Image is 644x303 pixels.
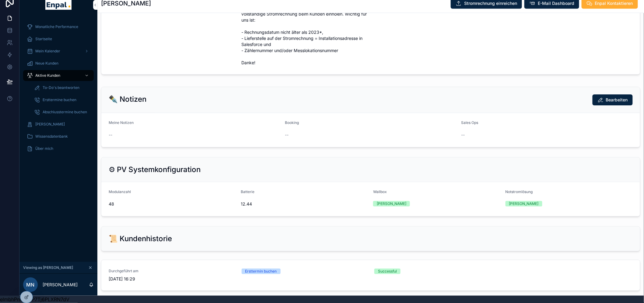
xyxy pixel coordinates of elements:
h2: ✒️ Notizen [109,94,146,104]
div: Ersttermin buchen [245,269,277,274]
span: MN [26,281,35,288]
span: Mein Kalender [35,49,60,54]
span: Wissensdatenbank [35,134,68,139]
p: [PERSON_NAME] [43,282,78,288]
span: Monatliche Performance [35,24,78,29]
a: To-Do's beantworten [30,82,94,93]
span: Abschlusstermine buchen [43,110,87,115]
div: scrollable content [19,17,97,162]
span: Sales Ops [461,120,478,125]
h2: 📜 Kundenhistorie [109,234,172,244]
span: Ersttermine buchen [43,97,76,102]
span: Notstromlösung [506,189,533,194]
span: -- [109,132,112,138]
span: [PERSON_NAME] [35,122,65,127]
span: [DATE] 16:29 [109,276,234,282]
span: Stromrechnung einreichen [464,0,517,6]
span: Aktive Kunden [35,73,60,78]
div: Successful [378,269,397,274]
a: Über mich [23,143,94,154]
span: 12.44 [241,201,369,207]
span: Batterie [241,189,255,194]
span: Enpal Kontaktieren [595,0,633,6]
a: Monatliche Performance [23,21,94,32]
span: -- [461,132,465,138]
span: 48 [109,201,236,207]
span: Meine Notizen [109,120,134,125]
div: [PERSON_NAME] [377,201,406,206]
a: Abschlusstermine buchen [30,107,94,118]
a: Mein Kalender [23,46,94,57]
span: Viewing as [PERSON_NAME] [23,265,73,270]
span: Startseite [35,37,52,41]
span: -- [285,132,289,138]
span: To-Do's beantworten [43,85,79,90]
span: Bearbeiten [606,97,628,103]
h2: ⚙ PV Systemkonfiguration [109,165,201,174]
span: Durchgeführt am [109,269,234,273]
a: [PERSON_NAME] [23,119,94,130]
a: Neue Kunden [23,58,94,69]
span: Booking [285,120,299,125]
a: Wissensdatenbank [23,131,94,142]
a: Startseite [23,33,94,44]
a: Aktive Kunden [23,70,94,81]
span: Wallbox [373,189,387,194]
span: Modulanzahl [109,189,131,194]
a: Ersttermine buchen [30,94,94,105]
span: Neue Kunden [35,61,58,66]
span: Über mich [35,146,53,151]
div: [PERSON_NAME] [509,201,539,206]
span: E-Mail Dashboard [538,0,574,6]
button: Bearbeiten [593,94,633,105]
